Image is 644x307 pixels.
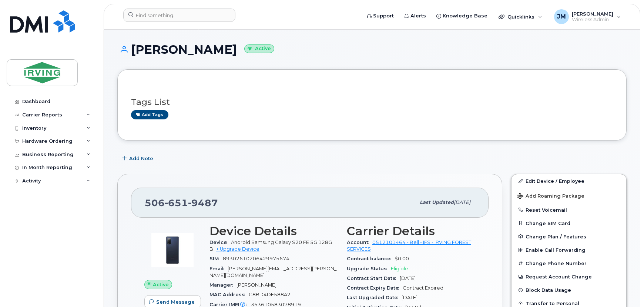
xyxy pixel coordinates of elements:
[454,199,470,205] span: [DATE]
[511,188,626,203] button: Add Roaming Package
[209,266,228,271] span: Email
[511,203,626,217] button: Reset Voicemail
[209,240,231,245] span: Device
[511,283,626,297] button: Block Data Usage
[131,98,613,107] h3: Tags List
[420,199,454,205] span: Last updated
[209,282,237,288] span: Manager
[223,256,289,261] span: 89302610206429975674
[347,224,475,238] h3: Carrier Details
[249,292,291,297] span: C8BD4DF588A2
[402,295,417,300] span: [DATE]
[216,246,259,252] a: + Upgrade Device
[526,247,586,253] span: Enable Call Forwarding
[511,270,626,283] button: Request Account Change
[511,257,626,270] button: Change Phone Number
[129,155,153,162] span: Add Note
[400,275,416,281] span: [DATE]
[209,256,223,261] span: SIM
[347,240,372,245] span: Account
[511,243,626,257] button: Enable Call Forwarding
[391,266,408,271] span: Eligible
[347,266,391,271] span: Upgrade Status
[209,240,332,252] span: Android Samsung Galaxy S20 FE 5G 128GB
[150,228,195,273] img: image20231002-3703462-zm6wmn.jpeg
[145,197,218,208] span: 506
[347,295,402,300] span: Last Upgraded Date
[209,224,338,238] h3: Device Details
[526,234,586,239] span: Change Plan / Features
[347,256,395,261] span: Contract balance
[347,285,403,291] span: Contract Expiry Date
[188,197,218,208] span: 9487
[209,292,249,297] span: MAC Address
[511,217,626,230] button: Change SIM Card
[403,285,443,291] span: Contract Expired
[244,44,274,53] small: Active
[131,110,168,119] a: Add tags
[347,275,400,281] span: Contract Start Date
[517,193,584,200] span: Add Roaming Package
[395,256,409,261] span: $0.00
[117,43,627,56] h1: [PERSON_NAME]
[347,240,471,252] a: 0512101464 - Bell - IFS - IRVING FOREST SERVICES
[237,282,276,288] span: [PERSON_NAME]
[511,174,626,188] a: Edit Device / Employee
[117,152,160,165] button: Add Note
[165,197,188,208] span: 651
[156,298,195,306] span: Send Message
[511,230,626,243] button: Change Plan / Features
[153,281,169,288] span: Active
[209,266,336,278] span: [PERSON_NAME][EMAIL_ADDRESS][PERSON_NAME][DOMAIN_NAME]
